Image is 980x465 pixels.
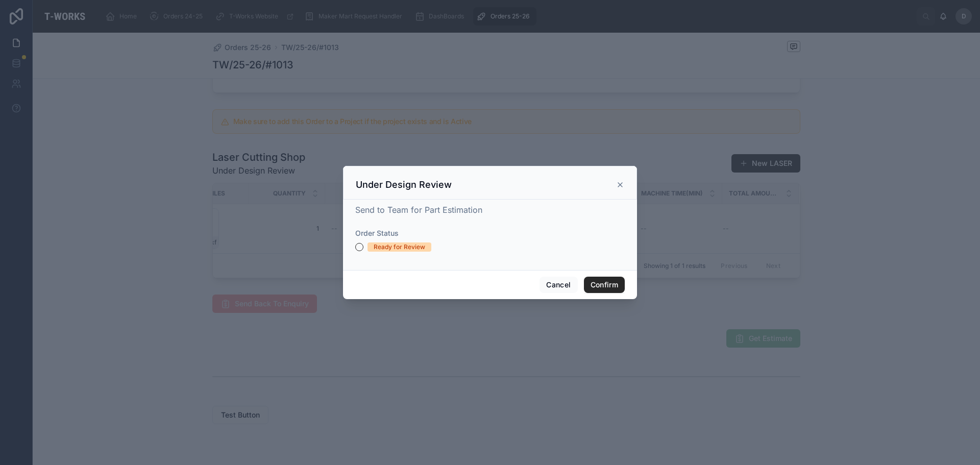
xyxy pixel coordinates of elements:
h3: Under Design Review [356,179,452,191]
span: Send to Team for Part Estimation [355,205,482,215]
span: Order Status [355,229,399,237]
div: Ready for Review [374,242,425,252]
button: Confirm [584,277,625,293]
button: Cancel [540,277,577,293]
